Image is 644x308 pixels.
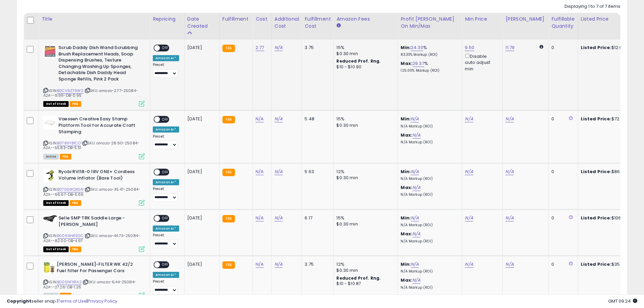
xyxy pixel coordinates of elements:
span: OFF [160,45,171,51]
small: FBA [222,116,235,123]
b: Listed Price: [581,116,612,122]
a: N/A [275,261,283,268]
div: 3.75 [305,45,328,51]
div: $106.60 [581,215,637,221]
div: Amazon AI * [153,226,179,232]
span: FBA [70,246,81,252]
div: Preset: [153,187,179,202]
div: $0.30 min [336,51,392,57]
b: Max: [401,277,412,283]
div: 0 [551,261,572,267]
span: All listings that are currently out of stock and unavailable for purchase on Amazon [43,101,69,107]
p: 83.33% Markup (ROI) [401,52,457,57]
div: [DATE] [187,261,214,267]
p: N/A Markup (ROI) [401,223,457,228]
a: N/A [411,168,419,175]
span: | SKU: amazo-6.44-25084-A2A--27.26-DB-1.26 [43,279,136,289]
a: Terms of Use [58,298,87,304]
div: Fulfillable Quantity [551,16,575,30]
div: Profit [PERSON_NAME] on Min/Max [401,16,459,30]
b: Selle SMP TRK Saddle Large - [PERSON_NAME] [58,215,141,229]
div: Fulfillment [222,16,250,23]
div: $0.30 min [336,175,392,181]
img: 51lri6vDjhL._SL40_.jpg [43,261,55,275]
a: N/A [275,168,283,175]
div: 15% [336,45,392,51]
a: Privacy Policy [88,298,117,304]
a: N/A [465,116,473,122]
a: N/A [465,261,473,268]
div: Amazon AI * [153,179,179,185]
div: % [401,61,457,73]
div: Amazon AI * [153,272,179,278]
span: OFF [160,262,171,268]
b: Ryobi RVI18-0 18V ONE+ Cordless Volume Inflator (Bare Tool) [58,169,141,183]
img: 51QEZ2H2EiL._SL40_.jpg [43,45,57,58]
div: $0.30 min [336,221,392,227]
b: Min: [401,261,411,267]
a: N/A [465,215,473,221]
div: ASIN: [43,215,145,251]
div: 5.63 [305,169,328,175]
div: 15% [336,116,392,122]
span: FBA [70,200,81,206]
div: $10 - $10.90 [336,64,392,70]
b: Max: [401,184,412,191]
div: 0 [551,169,572,175]
a: N/A [505,215,514,221]
img: 41pZs0ZV+YL._SL40_.jpg [43,169,57,182]
a: 29.37 [412,60,424,67]
div: ASIN: [43,261,145,298]
a: N/A [256,215,264,221]
span: FBA [70,101,81,107]
div: Preset: [153,134,179,149]
small: FBA [222,261,235,269]
a: N/A [505,116,514,122]
span: All listings currently available for purchase on Amazon [43,154,59,160]
img: 31XYGmwrlnL._SL40_.jpg [43,116,57,129]
div: [PERSON_NAME] [505,16,546,23]
a: 2.77 [256,44,264,51]
b: Max: [401,60,412,67]
div: seller snap | | [7,298,117,305]
strong: Copyright [7,298,31,304]
div: ASIN: [43,45,145,106]
a: N/A [411,261,419,268]
a: N/A [505,261,514,268]
a: N/A [256,168,264,175]
div: $86.67 [581,169,637,175]
p: N/A Markup (ROI) [401,285,457,290]
div: Preset: [153,63,179,78]
div: Amazon AI * [153,126,179,133]
span: All listings that are currently out of stock and unavailable for purchase on Amazon [43,246,69,252]
span: 2025-08-18 09:24 GMT [608,298,637,304]
a: N/A [411,116,419,122]
div: [DATE] [187,215,214,221]
div: ASIN: [43,169,145,205]
b: [PERSON_NAME]-FILTER WK 42/2 Fuel filter For Passenger Cars [57,261,139,276]
div: Listed Price [581,16,639,23]
div: $72.58 [581,116,637,122]
div: Disable auto adjust min [465,52,497,72]
a: N/A [505,168,514,175]
b: Vaessen Creative Easy Stamp Platform Tool for Accurate Craft Stamping [58,116,141,137]
div: $0.30 min [336,267,392,274]
a: N/A [412,184,421,191]
div: $35.44 [581,261,637,267]
a: 24.30 [411,44,423,51]
a: N/A [256,116,264,122]
a: N/A [412,277,421,284]
div: 5.48 [305,116,328,122]
div: 0 [551,116,572,122]
img: 3165DXJlPVL._SL40_.jpg [43,215,57,222]
a: N/A [275,215,283,221]
span: All listings that are currently out of stock and unavailable for purchase on Amazon [43,200,69,206]
b: Reduced Prof. Rng. [336,58,381,64]
small: Amazon Fees. [336,23,340,29]
p: N/A Markup (ROI) [401,140,457,145]
b: Min: [401,44,411,51]
div: Fulfillment Cost [305,16,331,30]
div: [DATE] [187,45,214,51]
span: OFF [160,216,171,221]
div: 0 [551,45,572,51]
